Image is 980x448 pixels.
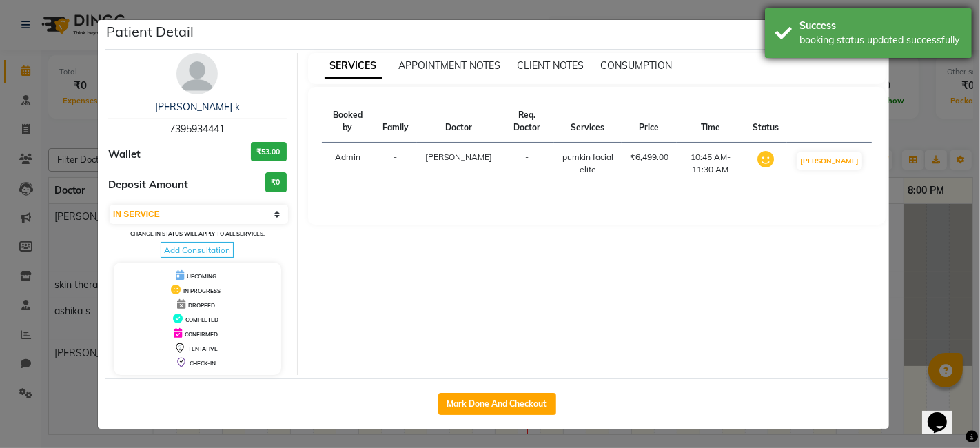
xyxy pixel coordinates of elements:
th: Time [677,101,744,143]
span: APPOINTMENT NOTES [399,59,501,72]
span: CHECK-IN [190,360,216,367]
th: Family [374,101,417,143]
iframe: chat widget [922,393,966,434]
button: Mark Done And Checkout [438,393,556,415]
span: IN PROGRESS [183,287,221,294]
th: Doctor [417,101,500,143]
span: SERVICES [325,54,382,79]
th: Booked by [322,101,374,143]
th: Status [744,101,787,143]
img: avatar [176,53,218,94]
span: UPCOMING [187,273,216,280]
div: booking status updated successfully [799,33,961,48]
td: - [374,143,417,185]
th: Price [622,101,677,143]
th: Req. Doctor [500,101,554,143]
h5: Patient Detail [106,21,194,42]
span: DROPPED [188,302,215,309]
td: Admin [322,143,374,185]
span: CONFIRMED [185,331,218,338]
small: Change in status will apply to all services. [130,230,265,237]
span: CLIENT NOTES [518,59,584,72]
span: CONSUMPTION [601,59,673,72]
div: pumkin facial elite [562,151,613,176]
span: COMPLETED [185,316,218,323]
div: ₹6,499.00 [630,151,668,163]
a: [PERSON_NAME] k [155,101,240,113]
span: Wallet [108,147,141,163]
span: [PERSON_NAME] [425,152,492,162]
div: Success [799,19,961,33]
td: - [500,143,554,185]
span: 7395934441 [170,123,225,135]
span: Add Consultation [161,242,234,258]
th: Services [554,101,622,143]
span: Deposit Amount [108,177,188,193]
h3: ₹0 [265,172,287,192]
button: [PERSON_NAME] [797,152,862,170]
td: 10:45 AM-11:30 AM [677,143,744,185]
h3: ₹53.00 [251,142,287,162]
span: TENTATIVE [188,345,218,352]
